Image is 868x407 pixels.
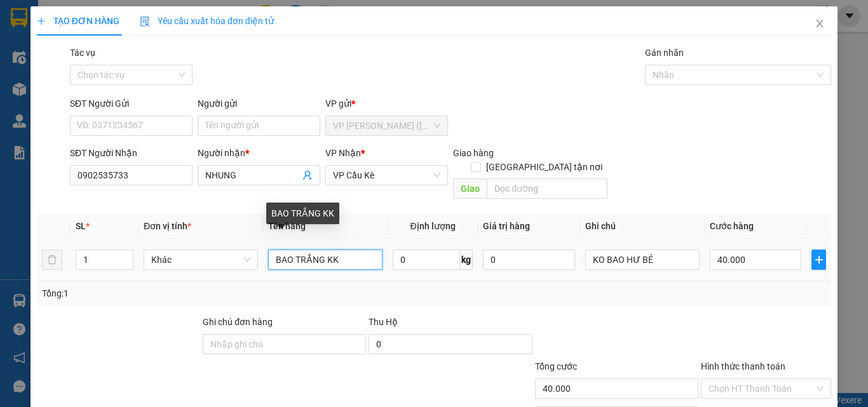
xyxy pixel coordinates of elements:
[325,97,448,110] div: VP gửi
[266,203,339,224] div: BAO TRẮNG KK
[140,16,274,26] span: Yêu cầu xuất hóa đơn điện tử
[37,16,119,26] span: TẠO ĐƠN HÀNG
[453,148,494,158] span: Giao hàng
[70,146,193,160] div: SĐT Người Nhận
[140,17,150,27] img: icon
[151,250,250,269] span: Khác
[144,221,191,231] span: Đơn vị tính
[585,250,700,270] input: Ghi Chú
[302,170,313,180] span: user-add
[812,255,825,265] span: plus
[70,97,193,110] div: SĐT Người Gửi
[203,334,366,354] input: Ghi chú đơn hàng
[198,146,320,160] div: Người nhận
[481,160,607,174] span: [GEOGRAPHIC_DATA] tận nơi
[410,221,455,231] span: Định lượng
[811,250,826,270] button: plus
[535,361,577,371] span: Tổng cước
[333,166,440,185] span: VP Cầu Kè
[268,250,383,270] input: VD: Bàn, Ghế
[333,116,440,135] span: VP Trần Phú (Hàng)
[815,18,825,29] span: close
[483,221,530,231] span: Giá trị hàng
[42,250,62,270] button: delete
[369,317,398,327] span: Thu Hộ
[487,178,607,199] input: Dọc đường
[580,214,705,239] th: Ghi chú
[42,286,336,300] div: Tổng: 1
[198,97,320,110] div: Người gửi
[701,361,785,371] label: Hình thức thanh toán
[460,250,473,270] span: kg
[710,221,754,231] span: Cước hàng
[325,148,361,158] span: VP Nhận
[453,178,487,199] span: Giao
[645,48,684,58] label: Gán nhãn
[70,48,95,58] label: Tác vụ
[203,317,273,327] label: Ghi chú đơn hàng
[483,250,574,270] input: 0
[802,6,837,42] button: Close
[37,17,46,25] span: plus
[76,221,86,231] span: SL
